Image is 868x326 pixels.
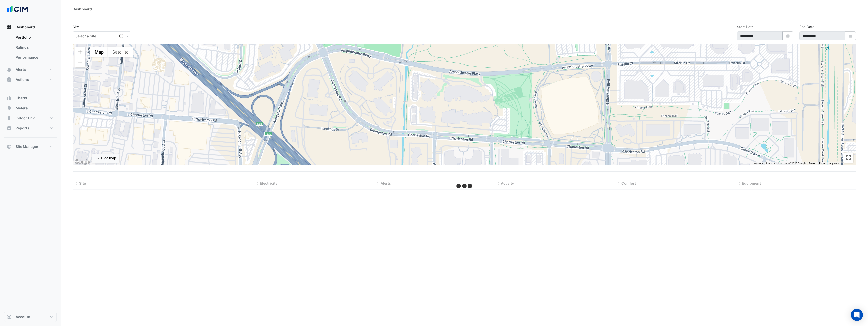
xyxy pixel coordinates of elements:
button: Alerts [4,64,57,75]
app-icon: Alerts [7,67,12,72]
span: Map data ©2025 Google [778,162,806,165]
span: Comfort [621,181,636,185]
span: Charts [16,95,27,101]
span: Activity [501,181,514,185]
app-icon: Indoor Env [7,116,12,121]
button: Meters [4,103,57,113]
div: Dashboard [73,6,92,12]
button: Dashboard [4,22,57,32]
div: Hide map [101,156,116,161]
span: Indoor Env [16,116,35,121]
button: Charts [4,93,57,103]
app-icon: Dashboard [7,25,12,30]
span: Meters [16,106,28,111]
button: Actions [4,75,57,85]
a: Portfolio [12,32,57,42]
span: Reports [16,126,29,131]
button: Reports [4,123,57,133]
span: Electricity [260,181,277,185]
button: Hide map [92,154,119,163]
a: Ratings [12,42,57,52]
label: Site [73,24,79,29]
button: Zoom out [75,57,85,67]
button: Toggle fullscreen view [843,153,853,163]
app-icon: Charts [7,95,12,101]
button: Show street map [90,47,108,57]
button: Indoor Env [4,113,57,123]
a: Open this area in Google Maps (opens a new window) [74,159,91,165]
img: Google [74,159,91,165]
label: End Date [799,24,815,29]
app-icon: Actions [7,77,12,82]
img: Company Logo [6,4,29,14]
span: Dashboard [16,25,35,30]
app-icon: Site Manager [7,144,12,149]
a: Performance [12,52,57,62]
button: Zoom in [75,47,85,57]
span: Alerts [16,67,26,72]
button: Account [4,312,57,322]
button: Keyboard shortcuts [754,162,775,165]
app-icon: Reports [7,126,12,131]
button: Site Manager [4,142,57,152]
span: Site Manager [16,144,38,149]
div: Dashboard [4,32,57,64]
a: Report a map error [819,162,839,165]
span: Actions [16,77,29,82]
a: Terms (opens in new tab) [809,162,816,165]
div: Open Intercom Messenger [851,309,863,321]
button: Show satellite imagery [108,47,133,57]
span: Site [79,181,86,185]
app-icon: Meters [7,106,12,111]
span: Equipment [742,181,761,185]
span: Alerts [381,181,391,185]
label: Start Date [737,24,754,29]
span: Account [16,314,30,319]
